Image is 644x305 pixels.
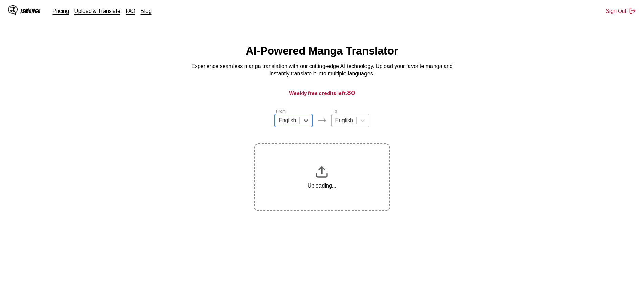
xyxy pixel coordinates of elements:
button: Sign Out [606,7,636,14]
label: From [276,109,286,114]
p: Uploading... [308,183,336,189]
a: FAQ [126,7,135,14]
a: Blog [141,7,152,14]
h1: AI-Powered Manga Translator [246,45,398,57]
a: Pricing [53,7,69,14]
img: Languages icon [318,116,326,124]
span: 80 [347,89,355,96]
img: Sign out [629,7,636,14]
p: Experience seamless manga translation with our cutting-edge AI technology. Upload your favorite m... [187,63,458,78]
h3: Weekly free credits left: [16,89,628,97]
img: IsManga Logo [8,5,18,15]
a: Upload & Translate [74,7,120,14]
a: IsManga LogoIsManga [8,5,53,16]
label: To [333,109,337,114]
div: IsManga [20,8,41,14]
